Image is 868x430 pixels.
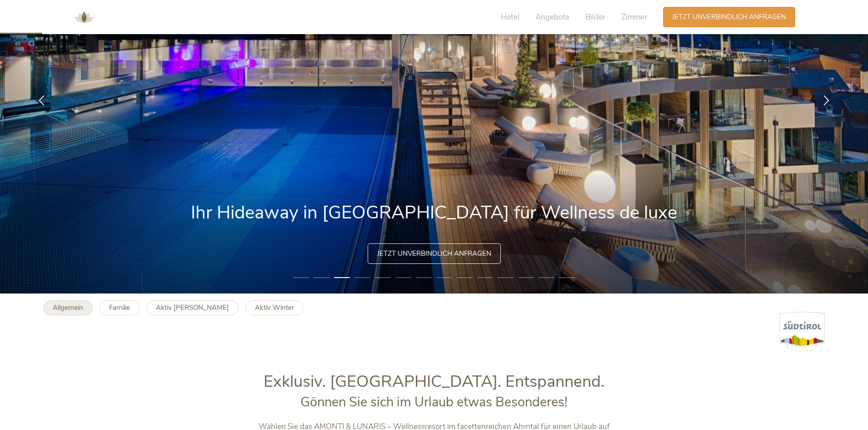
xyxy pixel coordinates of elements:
span: Zimmer [621,12,647,22]
a: AMONTI & LUNARIS Wellnessresort [70,14,98,20]
img: Südtirol [779,312,825,348]
b: Familie [109,303,130,312]
span: Jetzt unverbindlich anfragen [672,12,786,22]
b: Aktiv [PERSON_NAME] [156,303,229,312]
a: Allgemein [43,300,93,315]
b: Aktiv Winter [255,303,294,312]
span: Gönnen Sie sich im Urlaub etwas Besonderes! [300,393,568,411]
span: Jetzt unverbindlich anfragen [377,249,491,258]
b: Allgemein [53,303,83,312]
a: Familie [100,300,140,315]
span: Angebote [535,12,569,22]
img: AMONTI & LUNARIS Wellnessresort [70,4,98,31]
span: Exklusiv. [GEOGRAPHIC_DATA]. Entspannend. [264,370,604,393]
a: Aktiv [PERSON_NAME] [146,300,239,315]
span: Bilder [585,12,605,22]
a: Aktiv Winter [245,300,304,315]
span: Hotel [501,12,519,22]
